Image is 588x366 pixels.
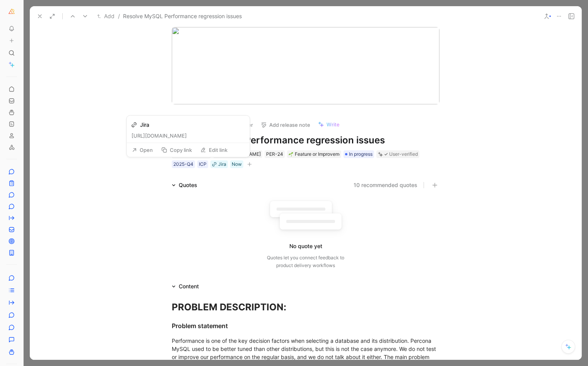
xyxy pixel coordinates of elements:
img: 🌱 [289,152,293,157]
div: PER-24 [266,150,283,158]
div: Content [179,282,199,291]
img: Percona [8,8,15,15]
button: Add [95,12,116,21]
div: Jira [218,160,226,168]
strong: PROBLEM DESCRIPTION: [172,301,286,313]
div: User-verified [389,150,418,158]
div: Quotes let you connect feedback to product delivery workflows [267,254,344,269]
div: Now [232,160,242,168]
div: In progress [344,150,374,158]
h1: Resolve MySQL Performance regression issues [172,134,439,146]
button: Add release note [257,119,314,130]
span: Resolve MySQL Performance regression issues [123,12,242,21]
button: Copy link [158,145,195,155]
span: Write [326,121,340,128]
button: 10 recommended quotes [354,180,417,190]
div: 2025-Q4 [173,160,193,168]
span: / [118,12,120,21]
div: Jira [140,120,149,129]
span: In progress [349,150,373,158]
div: No quote yet [289,242,322,251]
button: Edit link [197,145,231,155]
div: Feature or Improvement [289,150,340,158]
div: Quotes [179,180,197,190]
button: Write [315,119,343,130]
div: [URL][DOMAIN_NAME] [132,132,245,140]
div: Content [169,282,202,291]
div: Problem statement [172,321,439,330]
div: Quotes [169,180,200,190]
button: Open [128,145,156,155]
div: ICP [199,160,207,168]
button: Percona [6,6,17,17]
div: 🌱Feature or Improvement [287,150,341,158]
